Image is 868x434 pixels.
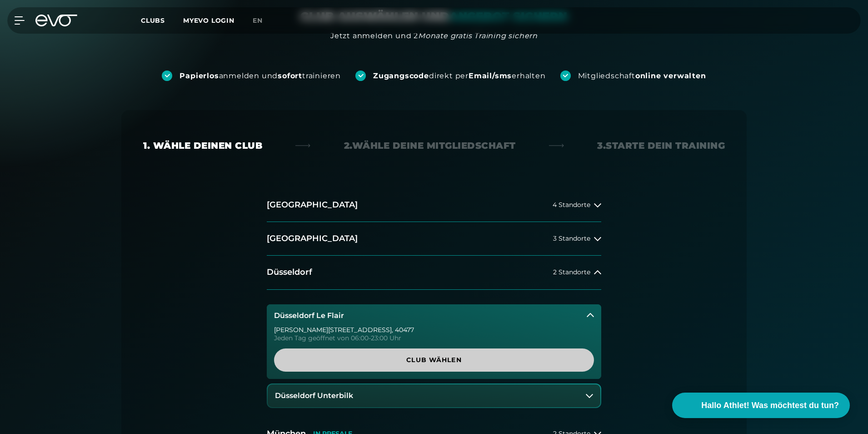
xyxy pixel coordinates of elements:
[672,393,850,418] button: Hallo Athlet! Was möchtest du tun?
[278,71,302,80] strong: sofort
[141,16,183,25] a: Clubs
[373,71,545,81] div: direkt per erhalten
[274,327,594,333] div: [PERSON_NAME][STREET_ADDRESS] , 40477
[267,256,601,289] button: Düsseldorf2 Standorte
[553,269,590,276] span: 2 Standorte
[274,335,594,341] div: Jeden Tag geöffnet von 06:00-23:00 Uhr
[183,16,234,25] a: MYEVO LOGIN
[267,267,312,278] h2: Düsseldorf
[274,348,594,372] a: Club wählen
[143,139,262,152] div: 1. Wähle deinen Club
[553,202,590,208] span: 4 Standorte
[373,71,429,80] strong: Zugangscode
[296,355,572,365] span: Club wählen
[275,392,353,400] h3: Düsseldorf Unterbilk
[274,312,344,320] h3: Düsseldorf Le Flair
[267,199,358,211] h2: [GEOGRAPHIC_DATA]
[141,16,165,25] span: Clubs
[267,233,358,244] h2: [GEOGRAPHIC_DATA]
[469,71,512,80] strong: Email/sms
[180,71,341,81] div: anmelden und trainieren
[597,139,725,152] div: 3. Starte dein Training
[635,71,706,80] strong: online verwalten
[578,71,706,81] div: Mitgliedschaft
[180,71,219,80] strong: Papierlos
[253,16,263,25] span: en
[344,139,516,152] div: 2. Wähle deine Mitgliedschaft
[267,304,601,327] button: Düsseldorf Le Flair
[253,15,274,26] a: en
[553,235,590,242] span: 3 Standorte
[701,399,839,412] span: Hallo Athlet! Was möchtest du tun?
[267,188,601,222] button: [GEOGRAPHIC_DATA]4 Standorte
[268,384,600,407] button: Düsseldorf Unterbilk
[267,222,601,256] button: [GEOGRAPHIC_DATA]3 Standorte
